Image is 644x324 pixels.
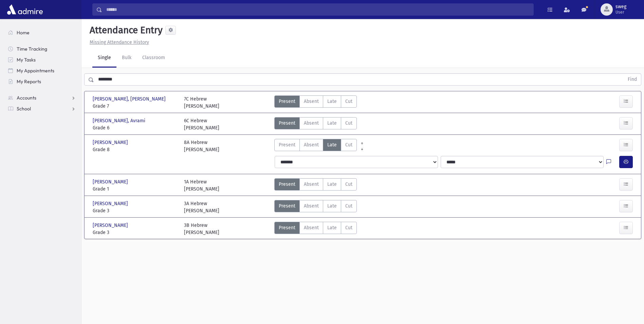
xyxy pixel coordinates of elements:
[274,222,357,236] div: AttTypes
[87,24,163,36] h5: Attendance Entry
[327,224,337,231] span: Late
[3,92,81,103] a: Accounts
[327,120,337,127] span: Late
[93,103,177,110] span: Grade 7
[17,57,36,63] span: My Tasks
[3,103,81,114] a: School
[3,54,81,65] a: My Tasks
[17,106,31,112] span: School
[274,95,357,110] div: AttTypes
[93,95,167,103] span: [PERSON_NAME], [PERSON_NAME]
[304,120,319,127] span: Absent
[184,95,219,110] div: 7C Hebrew [PERSON_NAME]
[92,49,116,68] a: Single
[345,141,352,148] span: Cut
[93,178,129,185] span: [PERSON_NAME]
[279,141,295,148] span: Present
[279,120,295,127] span: Present
[87,39,149,45] a: Missing Attendance History
[327,98,337,105] span: Late
[304,181,319,188] span: Absent
[184,117,219,131] div: 6C Hebrew [PERSON_NAME]
[93,139,129,146] span: [PERSON_NAME]
[3,27,81,38] a: Home
[93,146,177,153] span: Grade 8
[327,141,337,148] span: Late
[615,4,626,10] span: sweg
[93,117,147,124] span: [PERSON_NAME], Avrami
[3,43,81,54] a: Time Tracking
[17,68,54,74] span: My Appointments
[93,207,177,214] span: Grade 3
[345,224,352,231] span: Cut
[184,200,219,214] div: 3A Hebrew [PERSON_NAME]
[279,98,295,105] span: Present
[116,49,137,68] a: Bulk
[274,178,357,193] div: AttTypes
[345,98,352,105] span: Cut
[304,98,319,105] span: Absent
[279,181,295,188] span: Present
[93,222,129,229] span: [PERSON_NAME]
[304,202,319,210] span: Absent
[274,139,357,153] div: AttTypes
[17,30,30,36] span: Home
[137,49,170,68] a: Classroom
[93,200,129,207] span: [PERSON_NAME]
[304,141,319,148] span: Absent
[615,10,626,15] span: User
[345,202,352,210] span: Cut
[345,181,352,188] span: Cut
[279,202,295,210] span: Present
[624,74,641,85] button: Find
[93,229,177,236] span: Grade 3
[93,185,177,193] span: Grade 1
[17,78,41,85] span: My Reports
[184,139,219,153] div: 8A Hebrew [PERSON_NAME]
[102,3,533,16] input: Search
[327,202,337,210] span: Late
[184,178,219,193] div: 1A Hebrew [PERSON_NAME]
[17,95,36,101] span: Accounts
[274,117,357,131] div: AttTypes
[184,222,219,236] div: 3B Hebrew [PERSON_NAME]
[274,200,357,214] div: AttTypes
[17,46,47,52] span: Time Tracking
[3,76,81,87] a: My Reports
[345,120,352,127] span: Cut
[5,3,44,16] img: AdmirePro
[3,65,81,76] a: My Appointments
[90,39,149,45] u: Missing Attendance History
[327,181,337,188] span: Late
[93,124,177,131] span: Grade 6
[279,224,295,231] span: Present
[304,224,319,231] span: Absent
